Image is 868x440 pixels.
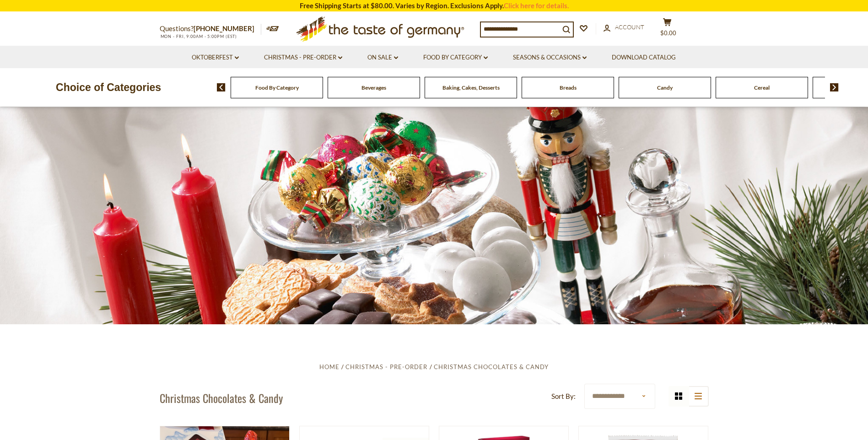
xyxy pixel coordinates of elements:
a: Home [319,363,340,370]
a: Breads [560,84,577,91]
a: [PHONE_NUMBER] [194,24,254,32]
a: Baking, Cakes, Desserts [442,84,500,91]
a: Cereal [754,84,770,91]
label: Sort By: [551,391,576,402]
span: MON - FRI, 9:00AM - 5:00PM (EST) [160,34,237,39]
a: Seasons & Occasions [513,53,587,63]
a: Christmas - PRE-ORDER [264,53,342,63]
a: Food By Category [423,53,488,63]
a: Oktoberfest [192,53,239,63]
a: Christmas Chocolates & Candy [434,363,549,370]
a: Beverages [361,84,386,91]
h1: Christmas Chocolates & Candy [160,391,283,405]
img: next arrow [830,83,839,91]
img: previous arrow [217,83,226,91]
button: $0.00 [654,18,681,41]
a: Account [604,22,644,32]
p: Questions? [160,23,261,35]
a: Christmas - PRE-ORDER [345,363,427,370]
a: Candy [657,84,673,91]
a: Download Catalog [612,53,676,63]
a: On Sale [367,53,398,63]
span: Account [615,23,644,31]
span: $0.00 [660,29,676,37]
a: Click here for details. [504,1,569,10]
a: Food By Category [255,84,299,91]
